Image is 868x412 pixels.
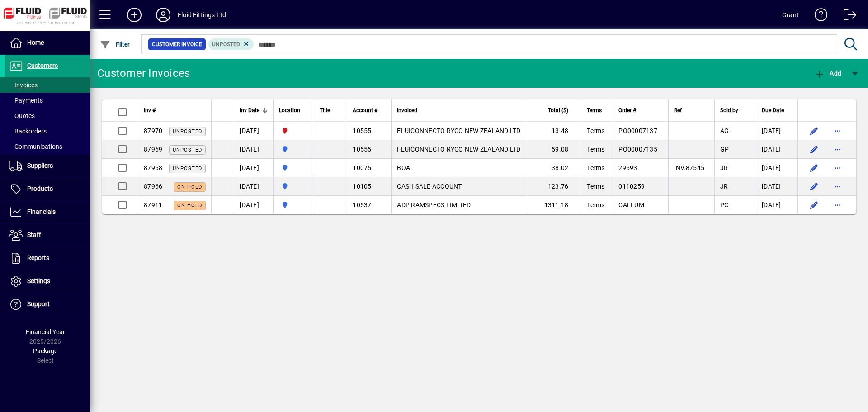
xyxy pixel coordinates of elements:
[144,164,162,171] span: 87968
[587,127,604,134] span: Terms
[782,8,799,22] div: Grant
[397,105,521,115] div: Invoiced
[397,183,462,190] span: CASH SALE ACCOUNT
[234,196,273,214] td: [DATE]
[618,183,645,190] span: 0110259
[756,159,797,177] td: [DATE]
[618,164,637,171] span: 29593
[5,270,90,293] a: Settings
[178,8,226,22] div: Fluid Fittings Ltd
[533,105,576,115] div: Total ($)
[807,179,821,194] button: Edit
[5,139,90,154] a: Communications
[762,105,784,115] span: Due Date
[587,164,604,171] span: Terms
[812,65,844,81] button: Add
[807,198,821,212] button: Edit
[527,140,581,159] td: 59.08
[144,105,206,115] div: Inv #
[144,105,156,115] span: Inv #
[720,127,729,134] span: AG
[353,201,371,208] span: 10537
[674,164,704,171] span: INV.87545
[279,105,308,115] div: Location
[837,2,857,31] a: Logout
[618,105,662,115] div: Order #
[177,203,202,208] span: On hold
[618,127,657,134] span: PO00007137
[279,200,308,210] span: AUCKLAND
[234,122,273,140] td: [DATE]
[279,105,300,115] span: Location
[830,179,845,194] button: More options
[720,164,728,171] span: JR
[674,105,709,115] div: Ref
[587,105,602,115] span: Terms
[5,293,90,316] a: Support
[397,201,471,208] span: ADP RAMSPECS LIMITED
[5,123,90,139] a: Backorders
[618,146,657,153] span: PO00007135
[9,97,43,104] span: Payments
[807,142,821,156] button: Edit
[756,122,797,140] td: [DATE]
[234,140,273,159] td: [DATE]
[120,7,149,23] button: Add
[720,105,738,115] span: Sold by
[807,161,821,175] button: Edit
[720,183,728,190] span: JR
[234,159,273,177] td: [DATE]
[353,105,386,115] div: Account #
[27,277,50,284] span: Settings
[97,66,190,81] div: Customer Invoices
[807,123,821,138] button: Edit
[27,231,41,238] span: Staff
[173,128,202,134] span: Unposted
[353,127,371,134] span: 10555
[27,254,49,261] span: Reports
[527,122,581,140] td: 13.48
[9,143,62,150] span: Communications
[279,181,308,191] span: AUCKLAND
[27,162,53,169] span: Suppliers
[27,300,50,308] span: Support
[9,112,35,119] span: Quotes
[527,177,581,196] td: 123.76
[5,108,90,123] a: Quotes
[397,146,520,153] span: FLUICONNECTO RYCO NEW ZEALAND LTD
[397,105,417,115] span: Invoiced
[720,105,750,115] div: Sold by
[9,81,38,89] span: Invoices
[279,126,308,136] span: CHRISTCHURCH
[353,146,371,153] span: 10555
[587,146,604,153] span: Terms
[353,105,377,115] span: Account #
[353,164,371,171] span: 10075
[5,178,90,200] a: Products
[149,7,178,23] button: Profile
[397,164,410,171] span: BOA
[98,36,132,52] button: Filter
[5,155,90,177] a: Suppliers
[144,127,162,134] span: 87970
[720,146,729,153] span: GP
[279,163,308,173] span: AUCKLAND
[27,39,44,46] span: Home
[144,201,162,208] span: 87911
[587,201,604,208] span: Terms
[208,38,254,50] mat-chip: Customer Invoice Status: Unposted
[240,105,268,115] div: Inv Date
[212,41,240,47] span: Unposted
[808,2,828,31] a: Knowledge Base
[548,105,568,115] span: Total ($)
[320,105,330,115] span: Title
[33,347,57,355] span: Package
[173,147,202,153] span: Unposted
[27,185,53,192] span: Products
[152,40,202,49] span: Customer Invoice
[320,105,341,115] div: Title
[397,127,520,134] span: FLUICONNECTO RYCO NEW ZEALAND LTD
[618,105,636,115] span: Order #
[5,224,90,246] a: Staff
[9,128,47,135] span: Backorders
